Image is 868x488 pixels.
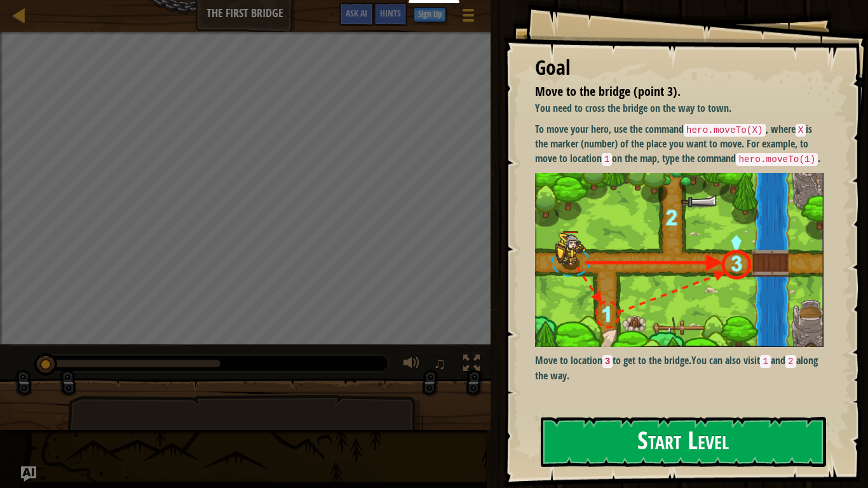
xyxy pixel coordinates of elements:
code: 1 [760,355,771,368]
button: Sign Up [414,7,446,22]
span: ♫ [433,354,446,373]
li: Move to the bridge (point 3). [519,83,820,101]
button: ♫ [431,352,452,378]
span: Ask AI [346,7,367,19]
code: hero.moveTo(1) [736,153,818,166]
code: 1 [602,153,613,166]
code: 2 [785,355,796,368]
code: 3 [602,355,613,368]
p: To move your hero, use the command , where is the marker (number) of the place you want to move. ... [535,122,824,166]
code: X [796,124,806,137]
span: Hints [380,7,401,19]
img: M7l1b [535,173,824,348]
p: You can also visit and along the way. [535,353,824,383]
button: Toggle fullscreen [459,352,484,378]
div: Goal [535,53,824,83]
button: Ask AI [339,3,374,26]
strong: Move to location to get to the bridge. [535,353,692,367]
button: Start Level [541,417,826,467]
button: Ask AI [21,466,36,482]
span: Move to the bridge (point 3). [535,83,681,100]
button: Adjust volume [399,352,424,378]
code: hero.moveTo(X) [684,124,766,137]
button: Show game menu [452,3,484,32]
p: You need to cross the bridge on the way to town. [535,101,824,116]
